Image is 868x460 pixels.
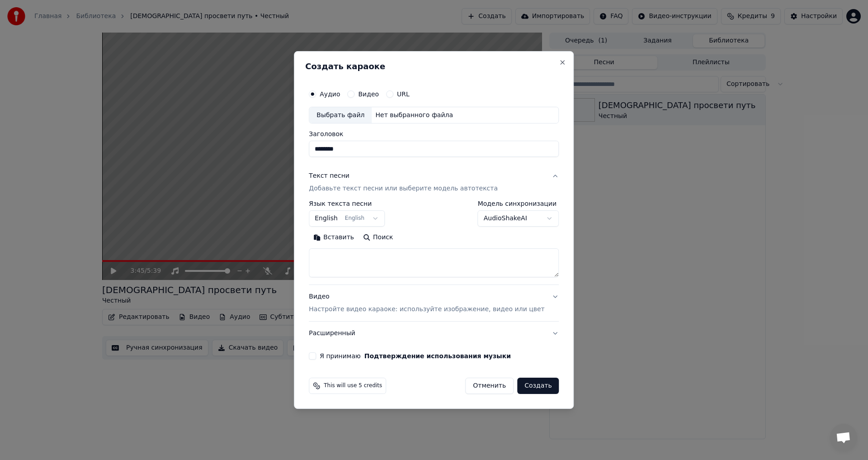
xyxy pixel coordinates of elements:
button: Поиск [359,231,397,245]
h2: Создать караоке [305,62,562,71]
button: Вставить [309,231,359,245]
p: Добавьте текст песни или выберите модель автотекста [309,185,498,194]
div: Выбрать файл [309,107,372,123]
button: Создать [517,378,559,394]
p: Настройте видео караоке: используйте изображение, видео или цвет [309,305,544,314]
label: Видео [358,91,379,97]
button: Текст песниДобавьте текст песни или выберите модель автотекста [309,165,559,201]
div: Нет выбранного файла [372,111,457,120]
button: Я принимаю [364,353,511,359]
button: ВидеоНастройте видео караоке: используйте изображение, видео или цвет [309,285,559,322]
label: Я принимаю [320,353,511,359]
button: Расширенный [309,322,559,345]
div: Текст песни [309,172,349,181]
label: Модель синхронизации [478,201,559,207]
button: Отменить [465,378,514,394]
div: Текст песниДобавьте текст песни или выберите модель автотекста [309,201,559,285]
label: URL [397,91,410,97]
span: This will use 5 credits [324,382,382,389]
label: Язык текста песни [309,201,385,207]
label: Заголовок [309,131,559,138]
label: Аудио [320,91,340,97]
div: Видео [309,293,544,314]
